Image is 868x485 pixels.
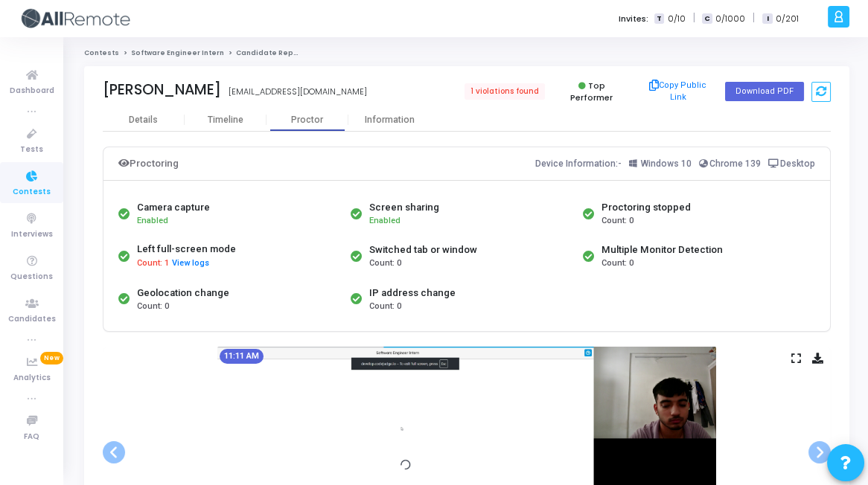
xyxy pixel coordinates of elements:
span: Top Performer [570,80,613,104]
div: Screen sharing [369,200,439,215]
span: Tests [20,144,43,156]
span: Interviews [11,228,53,241]
img: logo [19,4,130,33]
span: Count: 0 [601,257,634,270]
div: IP address change [369,286,456,301]
div: Switched tab or window [369,242,477,257]
div: Multiple Monitor Detection [601,242,723,257]
button: View logs [171,257,210,271]
span: Windows 10 [641,158,692,169]
div: Left full-screen mode [137,242,236,257]
div: Geolocation change [137,286,229,301]
span: Count: 0 [369,301,401,313]
span: Count: 1 [137,257,169,270]
span: I [762,13,772,25]
span: 0/201 [776,13,799,25]
div: Device Information:- [535,155,816,173]
span: Enabled [137,216,168,225]
div: Proctoring stopped [601,200,691,215]
mat-chip: 11:11 AM [220,349,264,364]
div: Proctoring [118,155,179,173]
nav: breadcrumb [84,48,849,58]
a: Software Engineer Intern [131,48,224,57]
div: Camera capture [137,200,210,215]
span: Chrome 139 [709,158,761,169]
span: Count: 0 [369,257,401,270]
span: Contests [13,186,51,199]
span: | [692,10,695,26]
span: 0/1000 [715,13,745,25]
span: C [702,13,712,25]
button: Download PDF [725,82,804,101]
span: FAQ [24,431,39,443]
button: Copy Public Link [639,74,718,109]
span: Count: 0 [601,215,634,228]
span: Dashboard [10,85,54,97]
span: Candidates [8,313,56,326]
div: Proctor [267,115,348,126]
span: T [654,13,664,25]
div: [PERSON_NAME] [103,81,221,98]
a: Contests [84,48,119,57]
span: | [753,10,755,26]
span: New [40,352,63,364]
span: Desktop [780,158,815,169]
span: 1 violations found [465,83,545,100]
div: Details [129,115,158,126]
span: 0/10 [667,13,685,25]
span: Questions [10,271,53,283]
span: Analytics [13,372,51,385]
div: Timeline [208,115,243,126]
div: Information [348,115,430,126]
div: [EMAIL_ADDRESS][DOMAIN_NAME] [229,86,367,98]
label: Invites: [619,13,648,25]
span: Count: 0 [137,301,169,313]
span: Candidate Report [236,48,304,57]
span: Enabled [369,216,401,225]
